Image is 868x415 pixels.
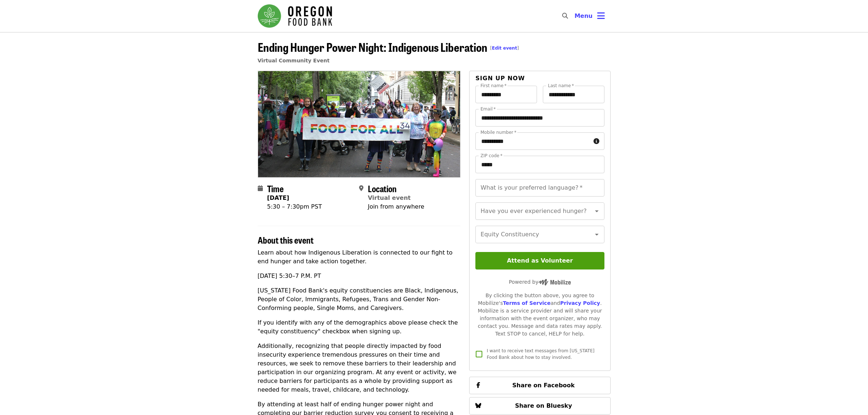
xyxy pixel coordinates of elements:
span: Time [267,182,284,195]
p: Learn about how Indigenous Liberation is connected to our fight to end hunger and take action tog... [258,248,461,266]
img: Ending Hunger Power Night: Indigenous Liberation organized by Oregon Food Bank [258,71,460,177]
input: Last name [543,86,604,103]
button: Share on Facebook [469,377,610,394]
button: Open [592,229,602,240]
label: First name [480,84,507,88]
span: Menu [575,12,593,19]
span: Share on Facebook [512,382,575,389]
i: calendar icon [258,185,263,192]
p: [US_STATE] Food Bank's equity constituencies are Black, Indigenous, People of Color, Immigrants, ... [258,286,461,313]
img: Powered by Mobilize [538,279,571,286]
input: First name [475,86,537,103]
a: Virtual event [368,194,411,201]
a: Edit event [492,46,517,51]
label: Mobile number [480,130,516,135]
span: Location [368,182,397,195]
img: Oregon Food Bank - Home [258,4,332,28]
strong: [DATE] [267,194,289,201]
button: Open [592,206,602,216]
button: Attend as Volunteer [475,252,604,269]
a: Virtual Community Event [258,58,330,63]
input: Search [572,7,578,25]
span: Powered by [509,279,571,285]
i: bars icon [597,11,605,21]
span: [ ] [490,46,519,51]
p: [DATE] 5:30–7 P.M. PT [258,272,461,280]
span: I want to receive text messages from [US_STATE] Food Bank about how to stay involved. [487,348,594,360]
div: By clicking the button above, you agree to Mobilize's and . Mobilize is a service provider and wi... [475,292,604,338]
label: Email [480,107,496,111]
i: search icon [562,12,568,19]
a: Privacy Policy [560,300,600,306]
label: ZIP code [480,154,502,158]
button: Share on Bluesky [469,397,610,415]
span: Join from anywhere [368,203,424,210]
div: 5:30 – 7:30pm PST [267,202,322,211]
button: Toggle account menu [569,7,611,25]
span: Ending Hunger Power Night: Indigenous Liberation [258,38,519,55]
p: If you identify with any of the demographics above please check the "equity constituency" checkbo... [258,318,461,336]
input: Email [475,109,604,127]
input: Mobile number [475,132,590,150]
input: ZIP code [475,156,604,173]
span: Sign up now [475,75,525,82]
span: Share on Bluesky [515,402,572,409]
label: Last name [548,84,574,88]
a: Terms of Service [503,300,550,306]
i: circle-info icon [593,138,599,145]
i: map-marker-alt icon [359,185,363,192]
input: What is your preferred language? [475,179,604,197]
p: Additionally, recognizing that people directly impacted by food insecurity experience tremendous ... [258,342,461,394]
span: About this event [258,233,314,246]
